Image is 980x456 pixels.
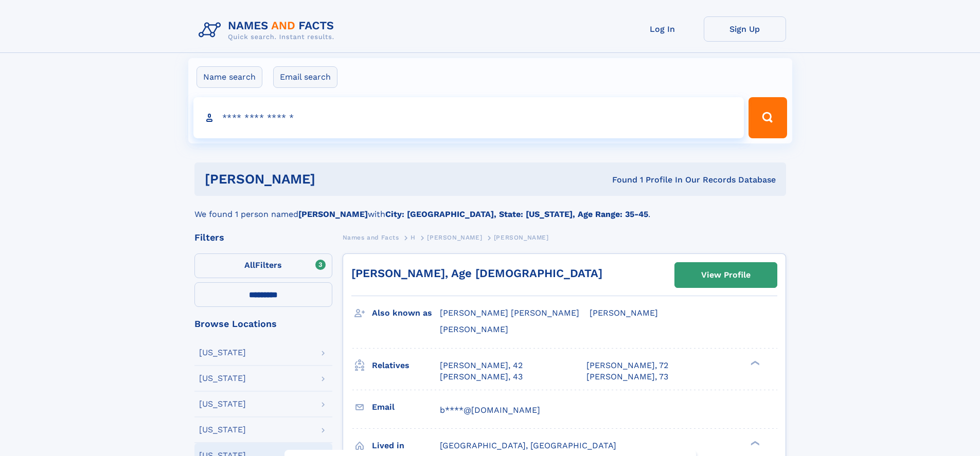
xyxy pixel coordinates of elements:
h3: Email [372,398,440,416]
input: search input [193,97,744,138]
a: View Profile [675,263,777,287]
label: Email search [273,66,337,88]
a: [PERSON_NAME], 73 [586,371,668,382]
a: [PERSON_NAME], Age [DEMOGRAPHIC_DATA] [351,267,602,280]
span: [PERSON_NAME] [440,324,508,334]
h3: Lived in [372,437,440,454]
a: [PERSON_NAME] [427,231,482,244]
span: All [244,260,255,270]
a: [PERSON_NAME], 42 [440,360,523,371]
a: Log In [621,16,704,42]
div: [US_STATE] [199,374,246,382]
a: [PERSON_NAME], 43 [440,371,523,382]
div: Found 1 Profile In Our Records Database [464,174,776,186]
h3: Relatives [372,357,440,374]
span: [PERSON_NAME] [590,308,658,318]
label: Name search [197,66,262,88]
div: Browse Locations [194,319,332,329]
a: [PERSON_NAME], 72 [586,360,668,371]
a: Names and Facts [343,231,399,244]
span: H [411,234,416,241]
div: View Profile [701,263,751,287]
h1: [PERSON_NAME] [205,173,464,186]
b: [PERSON_NAME] [298,209,368,219]
a: H [411,231,416,244]
span: [PERSON_NAME] [427,234,482,241]
h3: Also known as [372,304,440,322]
button: Search Button [749,97,787,138]
div: We found 1 person named with . [194,196,786,221]
div: [US_STATE] [199,400,246,408]
label: Filters [194,253,332,278]
a: Sign Up [704,16,786,42]
span: [PERSON_NAME] [494,234,549,241]
div: [US_STATE] [199,426,246,434]
div: [US_STATE] [199,349,246,357]
span: [GEOGRAPHIC_DATA], [GEOGRAPHIC_DATA] [440,441,616,450]
div: Filters [194,233,332,242]
span: [PERSON_NAME] [PERSON_NAME] [440,308,579,318]
img: Logo Names and Facts [194,16,343,44]
div: ❯ [748,359,760,366]
div: ❯ [748,440,760,446]
b: City: [GEOGRAPHIC_DATA], State: [US_STATE], Age Range: 35-45 [385,209,648,219]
